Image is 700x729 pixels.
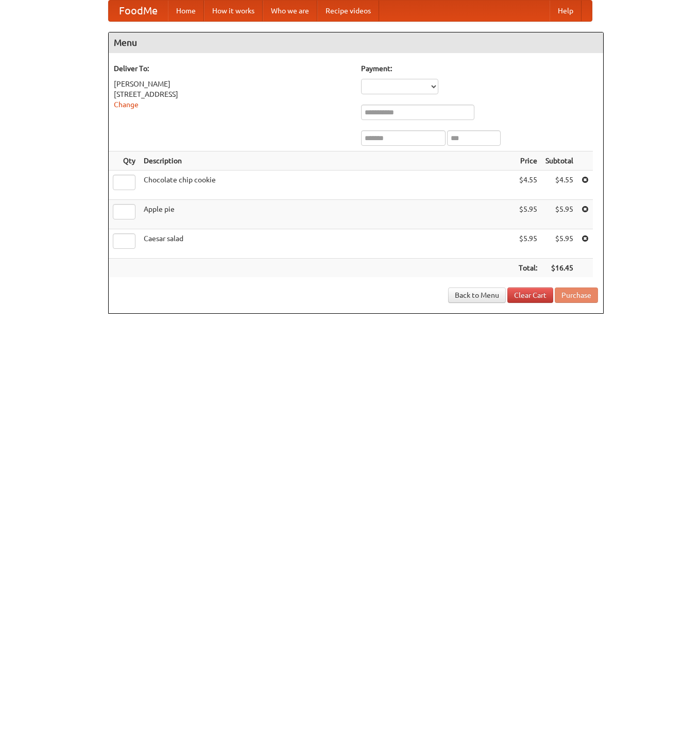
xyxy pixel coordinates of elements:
[114,100,139,109] a: Change
[168,1,204,21] a: Home
[515,151,541,171] th: Price
[114,89,351,99] div: [STREET_ADDRESS]
[507,287,553,303] a: Clear Cart
[109,151,140,171] th: Qty
[109,1,168,21] a: FoodMe
[555,287,598,303] button: Purchase
[114,79,351,89] div: [PERSON_NAME]
[140,229,515,259] td: Caesar salad
[541,200,577,229] td: $5.95
[448,287,506,303] a: Back to Menu
[515,229,541,259] td: $5.95
[263,1,317,21] a: Who we are
[541,259,577,278] th: $16.45
[317,1,379,21] a: Recipe videos
[114,63,351,74] h5: Deliver To:
[140,171,515,200] td: Chocolate chip cookie
[109,32,603,53] h4: Menu
[550,1,582,21] a: Help
[361,63,598,74] h5: Payment:
[515,200,541,229] td: $5.95
[515,171,541,200] td: $4.55
[515,259,541,278] th: Total:
[541,171,577,200] td: $4.55
[140,151,515,171] th: Description
[541,229,577,259] td: $5.95
[541,151,577,171] th: Subtotal
[140,200,515,229] td: Apple pie
[204,1,263,21] a: How it works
